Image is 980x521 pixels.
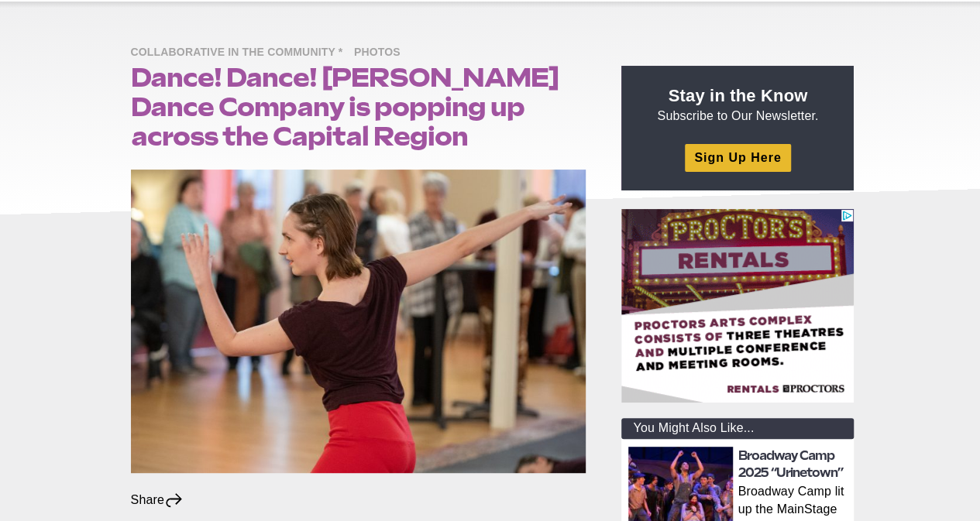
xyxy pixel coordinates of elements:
[640,84,835,125] p: Subscribe to Our Newsletter.
[131,45,351,58] a: Collaborative in the Community *
[669,86,808,105] strong: Stay in the Know
[621,209,854,403] iframe: Advertisement
[131,492,184,509] div: Share
[354,45,408,58] a: Photos
[738,448,842,480] a: Broadway Camp 2025 “Urinetown”
[621,418,854,439] div: You Might Also Like...
[354,43,408,63] span: Photos
[685,144,790,171] a: Sign Up Here
[131,63,586,151] h1: Dance! Dance! [PERSON_NAME] Dance Company is popping up across the Capital Region
[131,43,351,63] span: Collaborative in the Community *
